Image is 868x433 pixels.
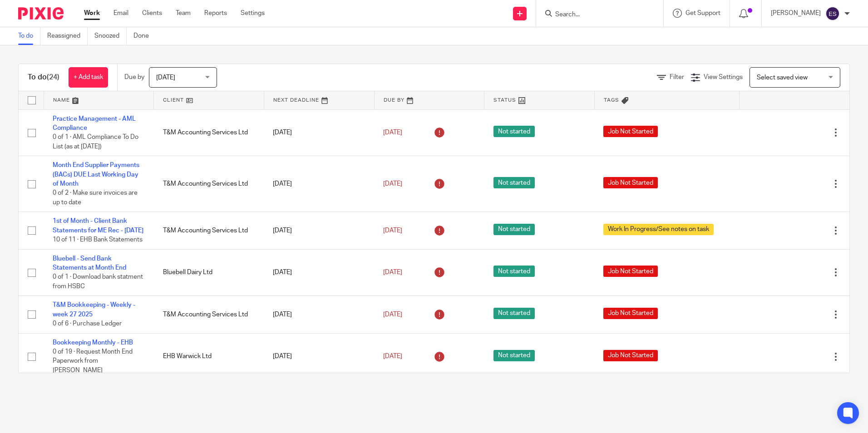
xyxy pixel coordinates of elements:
a: Work [84,9,100,18]
span: [DATE] [383,227,402,234]
td: [DATE] [264,109,374,156]
a: Clients [142,9,162,18]
td: EHB Warwick Ltd [154,333,264,380]
a: Snoozed [94,27,127,45]
span: Select saved view [757,74,808,81]
span: Tags [604,98,619,103]
td: T&M Accounting Services Ltd [154,109,264,156]
td: [DATE] [264,296,374,333]
span: Job Not Started [603,266,658,277]
span: 0 of 1 · AML Compliance To Do List (as at [DATE]) [53,134,138,150]
span: Not started [493,224,535,235]
a: Bookkeeping Monthly - EHB [53,340,133,346]
a: To do [18,27,40,45]
td: [DATE] [264,156,374,212]
span: Not started [493,126,535,137]
span: Job Not Started [603,126,658,137]
span: View Settings [704,74,743,80]
td: [DATE] [264,249,374,296]
td: T&M Accounting Services Ltd [154,296,264,333]
p: [PERSON_NAME] [771,9,821,18]
span: [DATE] [383,269,402,276]
h1: To do [28,73,59,82]
span: 0 of 6 · Purchase Ledger [53,320,122,327]
td: [DATE] [264,333,374,380]
a: + Add task [69,67,108,88]
span: 0 of 19 · Request Month End Paperwork from [PERSON_NAME] [53,349,133,374]
span: Work In Progress/See notes on task [603,224,714,235]
span: Filter [670,74,684,80]
a: 1st of Month - Client Bank Statements for ME Rec - [DATE] [53,218,143,233]
a: T&M Bookkeeping - Weekly - week 27 2025 [53,302,135,317]
span: [DATE] [383,129,402,136]
span: Job Not Started [603,177,658,188]
span: (24) [47,74,59,81]
a: Email [113,9,128,18]
img: svg%3E [825,6,840,21]
span: Not started [493,350,535,361]
a: Reports [204,9,227,18]
p: Due by [124,73,144,82]
td: Bluebell Dairy Ltd [154,249,264,296]
td: T&M Accounting Services Ltd [154,156,264,212]
a: Practice Management - AML Compliance [53,116,136,131]
span: [DATE] [383,353,402,359]
span: [DATE] [156,74,175,81]
span: Job Not Started [603,350,658,361]
td: [DATE] [264,212,374,249]
span: 10 of 11 · EHB Bank Statements [53,236,143,243]
span: Get Support [686,10,720,16]
span: 0 of 2 · Make sure invoices are up to date [53,190,138,206]
span: Job Not Started [603,308,658,319]
a: Month End Supplier Payments (BACs) DUE Last Working Day of Month [53,162,139,187]
a: Settings [241,9,265,18]
span: Not started [493,308,535,319]
span: 0 of 1 · Download bank statment from HSBC [53,274,143,290]
span: [DATE] [383,181,402,187]
a: Team [176,9,191,18]
td: T&M Accounting Services Ltd [154,212,264,249]
span: Not started [493,266,535,277]
span: Not started [493,177,535,188]
a: Done [133,27,156,45]
span: [DATE] [383,311,402,318]
a: Bluebell - Send Bank Statements at Month End [53,256,126,271]
input: Search [554,11,636,19]
a: Reassigned [47,27,88,45]
img: Pixie [18,7,64,20]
